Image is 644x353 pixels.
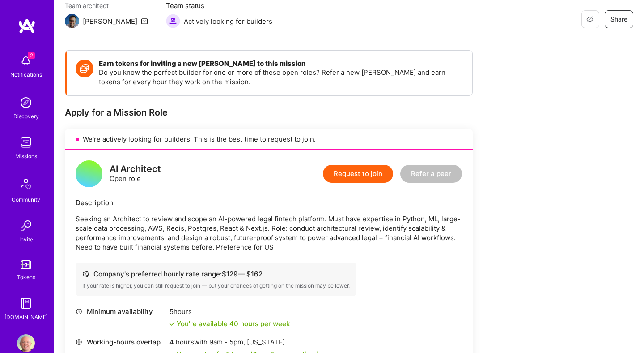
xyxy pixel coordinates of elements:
img: Invite [17,217,35,235]
div: We’re actively looking for builders. This is the best time to request to join. [65,129,473,150]
img: bell [17,52,35,70]
img: guide book [17,294,35,312]
div: If your rate is higher, you can still request to join — but your chances of getting on the missio... [82,282,350,289]
div: [PERSON_NAME] [83,17,137,26]
div: Company's preferred hourly rate range: $ 129 — $ 162 [82,269,350,279]
button: Request to join [323,165,393,183]
img: Community [15,173,37,195]
img: Actively looking for builders [166,14,180,28]
span: Actively looking for builders [184,17,272,26]
span: Share [610,15,627,24]
img: Team Architect [65,14,79,28]
button: Share [605,10,633,28]
span: Team architect [65,1,148,10]
p: Seeking an Architect to review and scope an AI-powered legal fintech platform. Must have expertis... [76,214,462,252]
span: 9am - 5pm , [208,338,247,346]
span: 2 [28,52,35,59]
div: Minimum availability [76,307,165,316]
div: 4 hours with [US_STATE] [169,337,319,347]
div: Apply for a Mission Role [65,107,473,118]
div: Working-hours overlap [76,337,165,347]
div: Notifications [10,70,42,79]
i: icon World [76,339,82,345]
i: icon Cash [82,271,89,277]
div: Tokens [17,272,35,282]
i: icon Check [169,321,175,327]
div: Community [12,195,40,204]
div: Missions [15,151,37,161]
img: Token icon [76,60,93,77]
p: Do you know the perfect builder for one or more of these open roles? Refer a new [PERSON_NAME] an... [99,68,463,86]
div: 5 hours [169,307,290,316]
img: User Avatar [17,334,35,352]
div: Description [76,198,462,207]
div: Invite [19,235,33,244]
a: User Avatar [15,334,37,352]
div: Open role [110,164,161,183]
img: tokens [21,260,31,269]
div: AI Architect [110,164,161,174]
h4: Earn tokens for inviting a new [PERSON_NAME] to this mission [99,60,463,68]
button: Refer a peer [400,165,462,183]
i: icon Clock [76,308,82,315]
i: icon EyeClosed [586,16,593,23]
span: Team status [166,1,272,10]
img: logo [18,18,36,34]
div: You're available 40 hours per week [169,319,290,328]
i: icon Mail [141,17,148,25]
div: Discovery [13,112,39,121]
img: teamwork [17,133,35,151]
img: discovery [17,94,35,112]
div: [DOMAIN_NAME] [4,312,48,322]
